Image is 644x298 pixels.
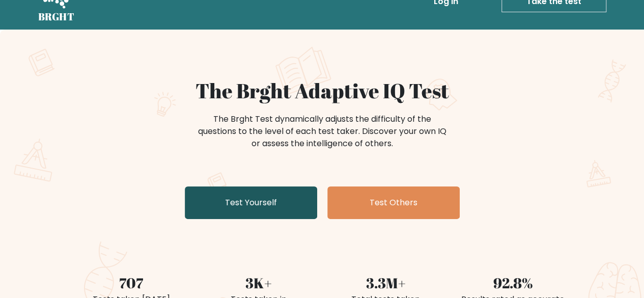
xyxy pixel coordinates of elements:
[185,186,317,219] a: Test Yourself
[327,186,460,219] a: Test Others
[456,272,571,293] div: 92.8%
[201,272,316,293] div: 3K+
[328,272,443,293] div: 3.3M+
[38,11,75,23] h5: BRGHT
[74,78,571,103] h1: The Brght Adaptive IQ Test
[74,272,189,293] div: 707
[195,113,450,150] div: The Brght Test dynamically adjusts the difficulty of the questions to the level of each test take...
